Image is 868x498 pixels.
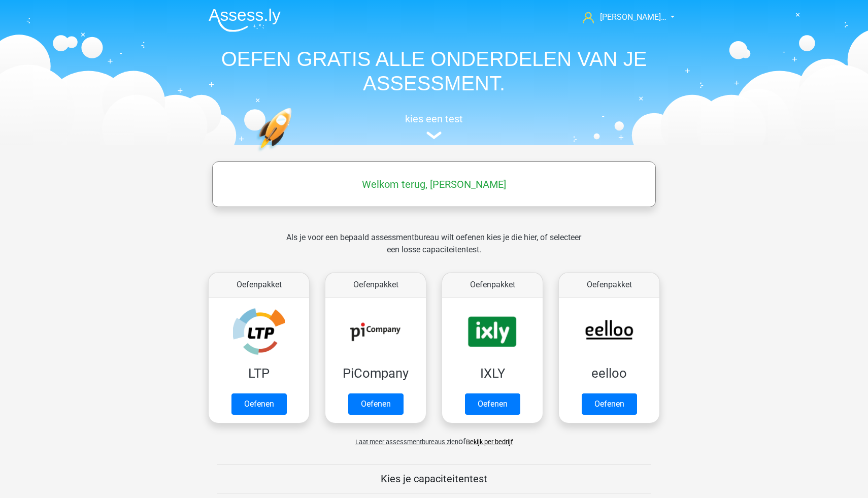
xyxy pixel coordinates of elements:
[426,131,442,139] img: assessment
[582,393,637,415] a: Oefenen
[201,47,667,95] h1: OEFEN GRATIS ALLE ONDERDELEN VAN JE ASSESSMENT.
[256,108,331,200] img: oefenen
[201,427,667,448] div: of
[579,11,667,23] a: [PERSON_NAME]…
[348,393,404,415] a: Oefenen
[231,393,287,415] a: Oefenen
[466,438,513,446] a: Bekijk per bedrijf
[217,473,651,485] h5: Kies je capaciteitentest
[600,12,666,22] span: [PERSON_NAME]…
[201,113,667,140] a: kies een test
[355,438,458,446] span: Laat meer assessmentbureaus zien
[465,393,520,415] a: Oefenen
[278,231,589,268] div: Als je voor een bepaald assessmentbureau wilt oefenen kies je die hier, of selecteer een losse ca...
[209,8,281,32] img: Assessly
[201,113,667,125] h5: kies een test
[217,178,651,190] h5: Welkom terug, [PERSON_NAME]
